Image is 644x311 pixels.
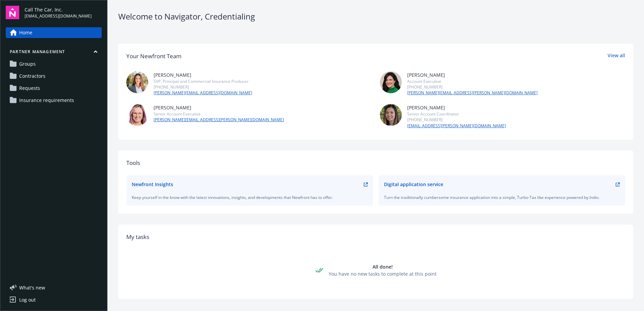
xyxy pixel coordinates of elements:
a: [PERSON_NAME][EMAIL_ADDRESS][DOMAIN_NAME] [154,90,252,96]
div: Log out [19,295,36,305]
span: Contractors [19,71,45,81]
div: SVP, Principal and Commercial Insurance Producer [154,78,252,84]
div: [PHONE_NUMBER] [407,84,538,90]
div: You have no new tasks to complete at this point [329,270,437,277]
div: Senior Account Coordinator [407,111,506,117]
div: Account Executive [407,78,538,84]
div: Digital application service [384,181,443,188]
img: navigator-logo.svg [6,6,19,19]
div: Newfront Insights [132,181,173,188]
div: Senior Account Executive [154,111,284,117]
img: photo [126,71,148,93]
div: All done! [329,263,437,270]
a: [PERSON_NAME][EMAIL_ADDRESS][PERSON_NAME][DOMAIN_NAME] [154,117,284,123]
span: Home [19,27,32,38]
div: Keep yourself in the know with the latest innovations, insights, and developments that Newfront h... [132,195,368,200]
img: photo [380,104,402,126]
button: Call The Car, Inc.[EMAIL_ADDRESS][DOMAIN_NAME] [25,6,102,19]
div: [PERSON_NAME] [407,104,506,111]
div: [PERSON_NAME] [154,71,252,78]
div: Welcome to Navigator , Credentialing [118,11,633,22]
a: [PERSON_NAME][EMAIL_ADDRESS][PERSON_NAME][DOMAIN_NAME] [407,90,538,96]
a: Requests [6,83,102,94]
span: What ' s new [19,284,45,291]
div: My tasks [126,233,625,241]
a: Groups [6,59,102,69]
div: [PHONE_NUMBER] [407,117,506,123]
div: Tools [126,159,625,167]
a: Home [6,27,102,38]
a: Insurance requirements [6,95,102,106]
img: photo [126,104,148,126]
button: What's new [6,284,56,291]
div: Your Newfront Team [126,52,182,61]
div: [PERSON_NAME] [407,71,538,78]
span: Insurance requirements [19,95,74,106]
div: [PERSON_NAME] [154,104,284,111]
a: Contractors [6,71,102,81]
span: Requests [19,83,40,94]
a: View all [608,52,625,61]
span: Call The Car, Inc. [25,6,92,13]
span: Groups [19,59,36,69]
div: Turn the traditionally cumbersome insurance application into a simple, Turbo-Tax like experience ... [384,195,620,200]
a: [EMAIL_ADDRESS][PERSON_NAME][DOMAIN_NAME] [407,123,506,129]
img: photo [380,71,402,93]
span: [EMAIL_ADDRESS][DOMAIN_NAME] [25,13,92,19]
div: [PHONE_NUMBER] [154,84,252,90]
button: Partner management [6,49,102,57]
